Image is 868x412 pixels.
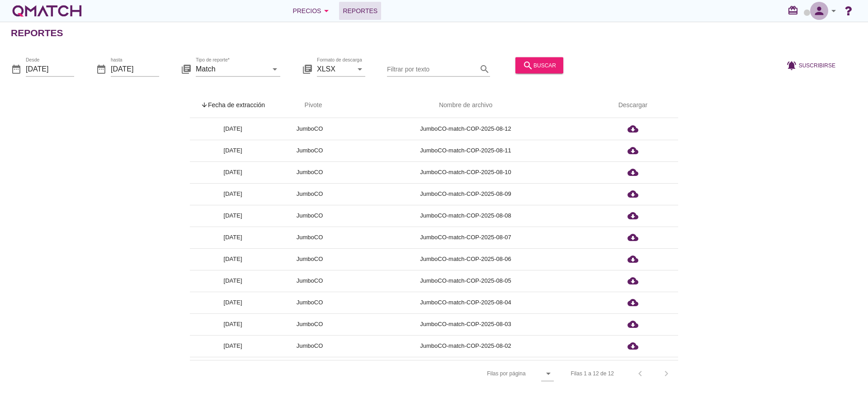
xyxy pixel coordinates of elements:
td: [DATE] [190,183,276,205]
td: JumboCO-match-COP-2025-08-07 [344,227,588,248]
i: cloud_download [627,341,638,351]
i: redeem [788,5,802,16]
button: buscar [515,57,563,73]
td: JumboCO [276,205,344,227]
th: Fecha de extracción: Sorted descending. Activate to remove sorting. [190,93,276,118]
td: JumboCO-match-COP-2025-08-11 [344,140,588,161]
td: [DATE] [190,161,276,183]
td: [DATE] [190,118,276,140]
i: date_range [96,63,107,74]
td: JumboCO [276,313,344,335]
td: JumboCO [276,227,344,248]
input: hasta [111,62,159,76]
i: library_books [302,63,313,74]
td: [DATE] [190,313,276,335]
input: Formato de descarga [317,62,353,76]
i: cloud_download [627,232,638,243]
td: JumboCO [276,335,344,357]
td: JumboCO-match-COP-2025-08-06 [344,248,588,270]
input: Desde [26,62,74,76]
td: [DATE] [190,270,276,292]
i: search [479,63,490,74]
i: arrow_drop_down [269,63,280,74]
td: JumboCO [276,161,344,183]
i: cloud_download [627,275,638,286]
td: JumboCO-match-COP-2025-08-08 [344,205,588,227]
td: [DATE] [190,357,276,379]
td: JumboCO [276,140,344,161]
button: Precios [285,2,339,20]
th: Descargar: Not sorted. [588,93,678,118]
td: [DATE] [190,292,276,313]
td: JumboCO-match-COP-2025-08-04 [344,292,588,313]
button: Suscribirse [779,57,843,73]
i: arrow_drop_down [828,5,839,16]
i: library_books [181,63,192,74]
td: JumboCO [276,183,344,205]
td: JumboCO [276,270,344,292]
td: JumboCO-match-COP-2025-08-01 [344,357,588,379]
td: JumboCO-match-COP-2025-08-03 [344,313,588,335]
span: Suscribirse [799,61,835,69]
i: cloud_download [627,254,638,265]
i: cloud_download [627,319,638,330]
td: [DATE] [190,335,276,357]
i: cloud_download [627,210,638,221]
div: Filas por página [396,360,553,387]
td: JumboCO [276,248,344,270]
span: Reportes [343,5,377,16]
td: JumboCO [276,292,344,313]
i: cloud_download [627,167,638,178]
th: Nombre de archivo: Not sorted. [344,93,588,118]
div: Filas 1 a 12 de 12 [571,369,614,378]
a: white-qmatch-logo [11,2,83,20]
td: JumboCO-match-COP-2025-08-12 [344,118,588,140]
i: search [523,60,533,71]
h2: Reportes [11,26,63,40]
i: cloud_download [627,123,638,134]
i: cloud_download [627,297,638,308]
i: arrow_drop_down [354,63,365,74]
div: buscar [523,60,556,71]
i: arrow_drop_down [321,5,332,16]
i: cloud_download [627,145,638,156]
td: JumboCO-match-COP-2025-08-02 [344,335,588,357]
td: [DATE] [190,227,276,248]
i: arrow_upward [201,101,208,109]
td: JumboCO-match-COP-2025-08-10 [344,161,588,183]
i: person [810,5,828,17]
td: [DATE] [190,248,276,270]
th: Pivote: Not sorted. Activate to sort ascending. [276,93,344,118]
td: JumboCO [276,118,344,140]
i: notifications_active [786,60,799,71]
a: Reportes [339,2,381,20]
input: Tipo de reporte* [196,62,268,76]
i: cloud_download [627,189,638,199]
input: Filtrar por texto [387,62,477,76]
i: date_range [11,63,22,74]
td: [DATE] [190,205,276,227]
td: JumboCO [276,357,344,379]
td: JumboCO-match-COP-2025-08-05 [344,270,588,292]
td: [DATE] [190,140,276,161]
td: JumboCO-match-COP-2025-08-09 [344,183,588,205]
div: Precios [292,5,332,16]
i: arrow_drop_down [543,368,554,379]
